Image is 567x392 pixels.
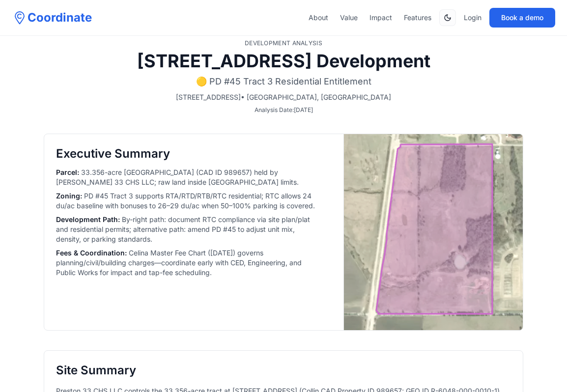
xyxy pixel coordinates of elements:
img: Site overview [344,134,523,330]
span: Parcel : [56,168,79,176]
a: Features [404,13,431,23]
span: Celina Master Fee Chart ([DATE]) governs planning/civil/building charges—coordinate early with CE... [56,249,302,277]
span: 33.356-acre [GEOGRAPHIC_DATA] (CAD ID 989657) held by [PERSON_NAME] 33 CHS LLC; raw land inside [... [56,168,299,186]
a: Coordinate [12,10,92,26]
a: Login [464,13,482,23]
p: 🟡 PD #45 Tract 3 Residential Entitlement [44,75,523,88]
span: Zoning : [56,192,82,200]
a: Value [340,13,358,23]
a: About [309,13,328,23]
p: Development Analysis [44,39,523,47]
h1: [STREET_ADDRESS] Development [44,51,523,71]
img: Coordinate [12,10,28,26]
h2: Executive Summary [56,146,320,162]
a: Impact [369,13,392,23]
button: Switch to dark mode [439,9,456,26]
p: Analysis Date: [DATE] [44,106,523,114]
button: Book a demo [489,8,555,28]
span: Fees & Coordination : [56,249,127,257]
p: [STREET_ADDRESS] • [GEOGRAPHIC_DATA], [GEOGRAPHIC_DATA] [44,92,523,102]
span: PD #45 Tract 3 supports RTA/RTD/RTB/RTC residential; RTC allows 24 du/ac baseline with bonuses to... [56,192,315,210]
span: By-right path: document RTC compliance via site plan/plat and residential permits; alternative pa... [56,215,310,243]
span: Development Path : [56,215,120,224]
h2: Site Summary [56,363,511,378]
span: Coordinate [28,10,92,26]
